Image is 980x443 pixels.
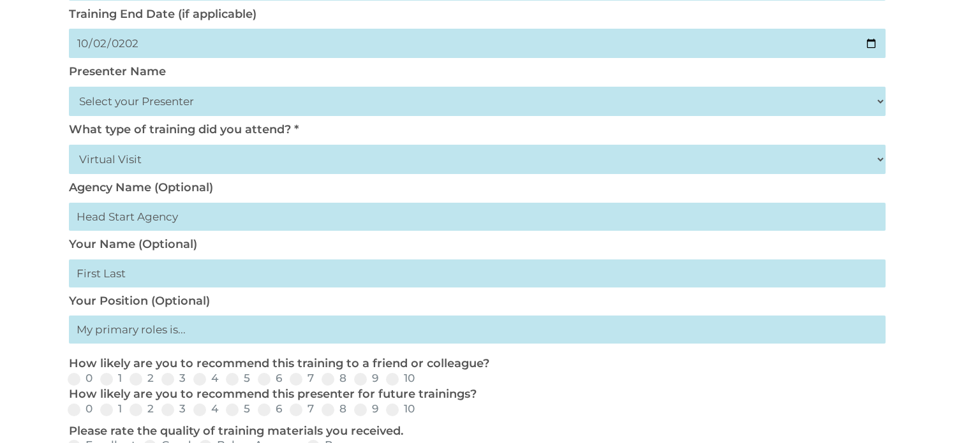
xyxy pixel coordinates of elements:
label: Your Position (Optional) [69,294,210,308]
label: 9 [354,373,378,384]
label: Presenter Name [69,64,166,78]
label: 0 [68,373,93,384]
label: 8 [322,403,346,414]
label: 6 [258,403,282,414]
label: 7 [290,373,314,384]
label: 10 [386,373,415,384]
label: 4 [193,373,218,384]
label: 1 [100,403,122,414]
label: Agency Name (Optional) [69,180,213,194]
label: 4 [193,403,218,414]
label: 8 [322,373,346,384]
p: Please rate the quality of training materials you received. [69,424,879,439]
label: 3 [161,373,186,384]
label: 1 [100,373,122,384]
label: 3 [161,403,186,414]
label: 10 [386,403,415,414]
input: My primary roles is... [69,316,886,344]
label: 2 [130,373,154,384]
label: Training End Date (if applicable) [69,7,256,21]
input: Head Start Agency [69,203,886,231]
label: What type of training did you attend? * [69,122,299,136]
p: How likely are you to recommend this training to a friend or colleague? [69,356,879,372]
label: 2 [130,403,154,414]
label: 7 [290,403,314,414]
label: 6 [258,373,282,384]
label: 5 [226,373,250,384]
p: How likely are you to recommend this presenter for future trainings? [69,387,879,402]
label: 5 [226,403,250,414]
label: 9 [354,403,378,414]
input: First Last [69,259,886,287]
label: 0 [68,403,93,414]
label: Your Name (Optional) [69,237,197,251]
